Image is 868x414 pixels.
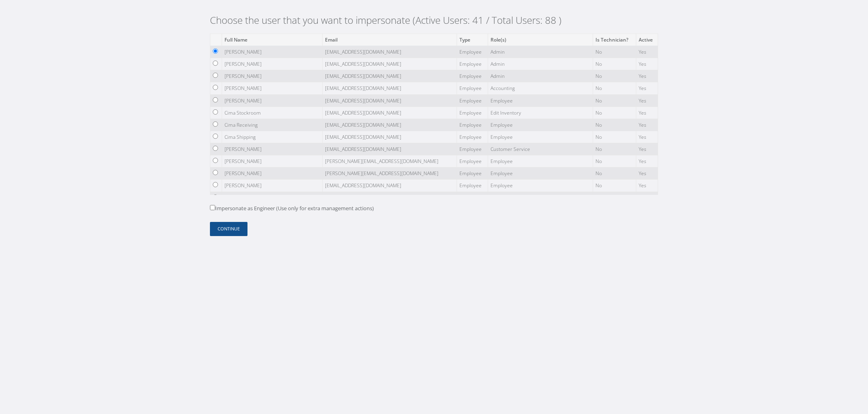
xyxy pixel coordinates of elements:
[323,82,457,94] td: [EMAIL_ADDRESS][DOMAIN_NAME]
[488,131,593,143] td: Employee
[488,119,593,131] td: Employee
[222,131,323,143] td: Cima Shipping
[488,82,593,94] td: Accounting
[323,107,457,119] td: [EMAIL_ADDRESS][DOMAIN_NAME]
[323,70,457,82] td: [EMAIL_ADDRESS][DOMAIN_NAME]
[593,155,636,167] td: No
[636,46,658,58] td: Yes
[636,82,658,94] td: Yes
[488,180,593,192] td: Employee
[222,94,323,107] td: [PERSON_NAME]
[323,192,457,204] td: [EMAIL_ADDRESS][DOMAIN_NAME]
[210,205,374,213] label: Impersonate as Engineer (Use only for extra management actions)
[323,155,457,167] td: [PERSON_NAME][EMAIL_ADDRESS][DOMAIN_NAME]
[457,70,488,82] td: Employee
[593,70,636,82] td: No
[457,180,488,192] td: Employee
[210,222,247,236] button: Continue
[488,192,593,204] td: Employee
[636,107,658,119] td: Yes
[323,167,457,180] td: [PERSON_NAME][EMAIL_ADDRESS][DOMAIN_NAME]
[222,58,323,70] td: [PERSON_NAME]
[210,205,215,210] input: Impersonate as Engineer (Use only for extra management actions)
[593,192,636,204] td: No
[457,131,488,143] td: Employee
[593,33,636,46] th: Is Technician?
[593,131,636,143] td: No
[323,94,457,107] td: [EMAIL_ADDRESS][DOMAIN_NAME]
[488,58,593,70] td: Admin
[457,82,488,94] td: Employee
[593,94,636,107] td: No
[222,167,323,180] td: [PERSON_NAME]
[323,143,457,155] td: [EMAIL_ADDRESS][DOMAIN_NAME]
[488,107,593,119] td: Edit Inventory
[222,119,323,131] td: Cima Receiving
[457,107,488,119] td: Employee
[593,107,636,119] td: No
[488,94,593,107] td: Employee
[636,192,658,204] td: Yes
[457,119,488,131] td: Employee
[457,167,488,180] td: Employee
[593,46,636,58] td: No
[222,192,323,204] td: Arianna De La Paz
[323,58,457,70] td: [EMAIL_ADDRESS][DOMAIN_NAME]
[457,155,488,167] td: Employee
[457,33,488,46] th: Type
[593,180,636,192] td: No
[636,58,658,70] td: Yes
[323,46,457,58] td: [EMAIL_ADDRESS][DOMAIN_NAME]
[593,167,636,180] td: No
[488,143,593,155] td: Customer Service
[222,107,323,119] td: Cima Stockroom
[222,155,323,167] td: [PERSON_NAME]
[323,131,457,143] td: [EMAIL_ADDRESS][DOMAIN_NAME]
[636,33,658,46] th: Active
[488,70,593,82] td: Admin
[488,155,593,167] td: Employee
[457,58,488,70] td: Employee
[457,46,488,58] td: Employee
[222,82,323,94] td: [PERSON_NAME]
[593,143,636,155] td: No
[636,131,658,143] td: Yes
[593,82,636,94] td: No
[636,94,658,107] td: Yes
[636,119,658,131] td: Yes
[488,46,593,58] td: Admin
[323,33,457,46] th: Email
[457,94,488,107] td: Employee
[636,167,658,180] td: Yes
[488,167,593,180] td: Employee
[457,143,488,155] td: Employee
[488,33,593,46] th: Role(s)
[222,33,323,46] th: Full Name
[593,58,636,70] td: No
[222,143,323,155] td: [PERSON_NAME]
[636,70,658,82] td: Yes
[636,143,658,155] td: Yes
[636,180,658,192] td: Yes
[457,192,488,204] td: Employee
[323,180,457,192] td: [EMAIL_ADDRESS][DOMAIN_NAME]
[323,119,457,131] td: [EMAIL_ADDRESS][DOMAIN_NAME]
[222,70,323,82] td: [PERSON_NAME]
[593,119,636,131] td: No
[636,155,658,167] td: Yes
[222,180,323,192] td: [PERSON_NAME]
[222,46,323,58] td: [PERSON_NAME]
[210,15,658,26] h2: Choose the user that you want to impersonate (Active Users: 41 / Total Users: 88 )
